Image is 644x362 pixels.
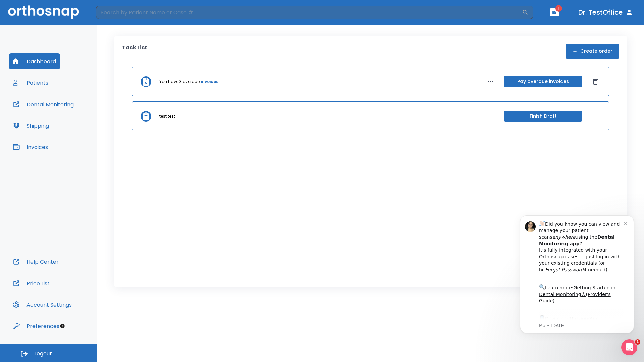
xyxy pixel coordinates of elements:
[9,118,53,134] button: Shipping
[201,79,218,85] a: invoices
[122,44,147,59] p: Task List
[504,76,582,87] button: Pay overdue invoices
[510,205,644,344] iframe: Intercom notifications message
[9,53,60,69] button: Dashboard
[96,6,522,19] input: Search by Patient Name or Case #
[59,323,65,329] div: Tooltip anchor
[114,14,119,20] button: Dismiss notification
[9,297,76,313] button: Account Settings
[8,5,79,19] img: Orthosnap
[9,254,63,270] button: Help Center
[566,44,619,59] button: Create order
[29,118,114,124] p: Message from Ma, sent 1w ago
[29,111,89,123] a: App Store
[9,275,54,291] button: Price List
[621,339,637,355] iframe: Intercom live chat
[504,111,582,122] button: Finish Draft
[9,96,78,112] button: Dental Monitoring
[159,79,200,85] p: You have 3 overdue
[576,6,636,18] button: Dr. TestOffice
[555,5,562,12] span: 1
[635,339,640,345] span: 1
[9,318,63,334] button: Preferences
[29,109,114,143] div: Download the app: | ​ Let us know if you need help getting started!
[9,75,52,91] button: Patients
[9,139,52,155] button: Invoices
[34,350,52,357] span: Logout
[159,113,175,119] p: test test
[590,76,601,87] button: Dismiss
